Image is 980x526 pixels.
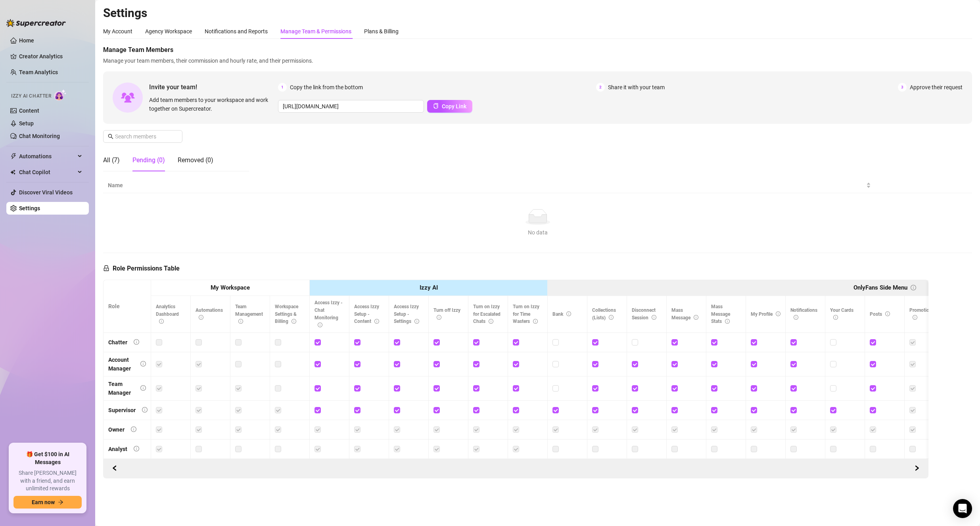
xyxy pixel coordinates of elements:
[870,311,890,317] span: Posts
[632,307,656,321] span: Disconnect Session
[19,69,58,75] a: Team Analytics
[433,307,460,321] span: Turn off Izzy
[533,319,538,324] span: info-circle
[115,132,171,141] input: Search members
[159,319,164,324] span: info-circle
[853,284,907,291] strong: OnlyFans Side Menu
[103,264,180,273] h5: Role Permissions Table
[833,315,838,320] span: info-circle
[489,319,493,324] span: info-circle
[103,265,109,271] span: lock
[278,83,287,92] span: 1
[199,315,203,320] span: info-circle
[885,311,890,316] span: info-circle
[58,499,63,505] span: arrow-right
[108,425,125,434] div: Owner
[898,83,907,92] span: 3
[19,150,75,163] span: Automations
[552,311,571,317] span: Bank
[19,50,82,63] a: Creator Analytics
[513,304,539,324] span: Turn on Izzy for Time Wasters
[32,499,55,505] span: Earn now
[149,96,275,113] span: Add team members to your workspace and work together on Supercreator.
[671,307,698,321] span: Mass Message
[608,83,665,92] span: Share it with your team
[108,134,113,139] span: search
[108,445,127,453] div: Analyst
[108,338,127,347] div: Chatter
[108,406,136,415] div: Supervisor
[909,307,934,321] span: Promotions
[140,361,146,367] span: info-circle
[19,108,39,114] a: Content
[13,496,82,509] button: Earn nowarrow-right
[112,465,117,471] span: left
[104,280,151,333] th: Role
[108,380,134,397] div: Team Manager
[911,462,923,475] button: Scroll Backward
[134,339,139,345] span: info-circle
[652,315,656,320] span: info-circle
[433,103,439,109] span: copy
[609,315,614,320] span: info-circle
[108,355,134,373] div: Account Manager
[914,465,920,471] span: right
[794,315,798,320] span: info-circle
[374,319,379,324] span: info-circle
[103,56,972,65] span: Manage your team members, their commission and hourly rate, and their permissions.
[10,169,15,175] img: Chat Copilot
[131,426,136,432] span: info-circle
[13,451,82,466] span: 🎁 Get $100 in AI Messages
[11,92,51,100] span: Izzy AI Chatter
[103,6,972,21] h2: Settings
[592,307,616,321] span: Collections (Lists)
[275,304,298,324] span: Workspace Settings & Billing
[54,89,67,101] img: AI Chatter
[910,83,963,92] span: Approve their request
[292,319,296,324] span: info-circle
[442,103,466,109] span: Copy Link
[290,83,363,92] span: Copy the link from the bottom
[711,304,730,324] span: Mass Message Stats
[6,19,66,27] img: logo-BBDzfeDw.svg
[10,153,17,159] span: thunderbolt
[19,133,60,139] a: Chat Monitoring
[414,319,419,324] span: info-circle
[318,323,322,327] span: info-circle
[238,319,243,324] span: info-circle
[694,315,698,320] span: info-circle
[776,311,781,316] span: info-circle
[103,178,876,193] th: Name
[108,181,865,190] span: Name
[473,304,501,324] span: Turn on Izzy for Escalated Chats
[134,446,139,451] span: info-circle
[725,319,730,324] span: info-circle
[103,45,972,55] span: Manage Team Members
[427,100,472,113] button: Copy Link
[394,304,419,324] span: Access Izzy Setup - Settings
[19,166,75,179] span: Chat Copilot
[280,27,351,36] div: Manage Team & Permissions
[132,155,165,165] div: Pending (0)
[437,315,441,320] span: info-circle
[19,189,73,196] a: Discover Viral Videos
[19,120,34,127] a: Setup
[566,311,571,316] span: info-circle
[103,27,132,36] div: My Account
[142,407,148,413] span: info-circle
[156,304,179,324] span: Analytics Dashboard
[140,385,146,391] span: info-circle
[953,499,972,518] div: Open Intercom Messenger
[211,284,250,291] strong: My Workspace
[111,228,964,237] div: No data
[354,304,379,324] span: Access Izzy Setup - Content
[145,27,192,36] div: Agency Workspace
[19,205,40,211] a: Settings
[420,284,438,291] strong: Izzy AI
[13,469,82,493] span: Share [PERSON_NAME] with a friend, and earn unlimited rewards
[19,37,34,44] a: Home
[315,300,343,328] span: Access Izzy - Chat Monitoring
[205,27,268,36] div: Notifications and Reports
[751,311,781,317] span: My Profile
[790,307,817,321] span: Notifications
